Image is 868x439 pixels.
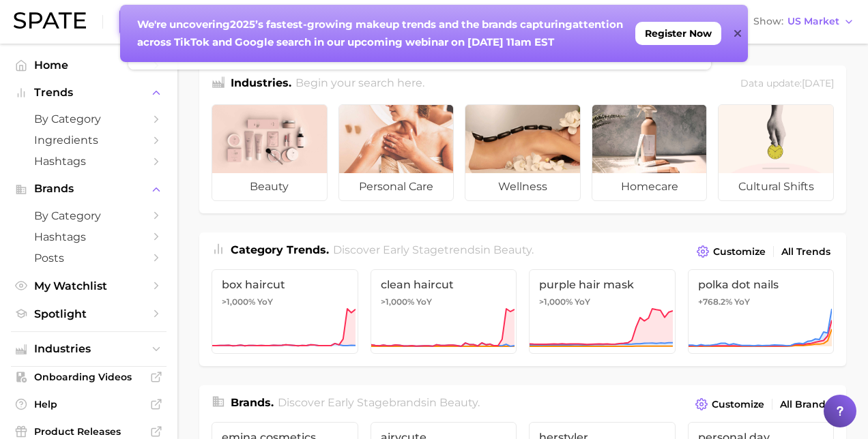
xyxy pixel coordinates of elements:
a: Spotlight [11,303,167,324]
span: >1,000% [539,297,573,307]
span: clean haircut [381,278,507,291]
span: wellness [465,173,580,200]
h1: Industries. [231,75,291,93]
span: by Category [34,209,143,222]
span: Discover Early Stage trends in . [333,243,534,256]
span: box haircut [222,278,348,291]
span: All Brands [780,399,830,410]
span: All Trends [781,246,830,258]
a: personal care [338,104,454,201]
img: SPATE [14,12,86,29]
span: beauty [212,173,327,200]
span: Ingredients [34,134,143,147]
span: beauty [439,396,478,409]
a: by Category [11,108,167,130]
span: Customize [712,399,764,410]
a: All Brands [777,395,834,414]
span: Show [753,18,783,25]
span: Trends [34,87,143,99]
button: Industries [11,339,167,359]
a: Onboarding Videos [11,367,167,387]
a: My Watchlist [11,275,167,297]
span: Category Trends . [231,243,329,256]
a: beauty [212,104,328,201]
button: Customize [692,395,768,414]
div: Data update: [DATE] [740,75,834,93]
span: by Category [34,112,143,125]
button: ShowUS Market [750,13,858,31]
span: Hashtags [34,230,143,243]
span: cultural shifts [719,173,833,200]
a: purple hair mask>1,000% YoY [529,269,676,354]
span: Posts [34,252,143,264]
span: purple hair mask [539,278,665,291]
a: Help [11,394,167,414]
span: >1,000% [381,297,414,307]
span: Home [34,59,143,72]
span: Product Releases [34,425,143,438]
a: polka dot nails+768.2% YoY [688,269,835,354]
a: homecare [592,104,708,201]
span: Spotlight [34,307,143,320]
button: Brands [11,179,167,199]
span: Brands [34,183,143,195]
span: personal care [339,173,454,200]
button: Customize [693,242,769,261]
span: +768.2% [698,297,732,307]
span: YoY [575,297,590,307]
a: Hashtags [11,151,167,172]
span: Brands . [231,396,274,409]
a: Home [11,55,167,76]
span: Hashtags [34,155,143,168]
button: Trends [11,82,167,103]
span: >1,000% [222,297,255,307]
span: US Market [787,18,839,25]
a: Ingredients [11,130,167,151]
a: by Category [11,205,167,226]
span: Discover Early Stage brands in . [278,396,480,409]
span: Help [34,398,143,410]
span: homecare [592,173,707,200]
span: Customize [713,246,766,258]
a: clean haircut>1,000% YoY [371,269,517,354]
a: cultural shifts [718,104,834,201]
span: Industries [34,343,143,355]
a: box haircut>1,000% YoY [212,269,358,354]
span: polka dot nails [698,278,824,291]
a: All Trends [778,243,834,261]
h2: Begin your search here. [295,75,424,93]
a: Hashtags [11,226,167,247]
span: Onboarding Videos [34,371,143,383]
a: wellness [465,104,581,201]
span: My Watchlist [34,279,143,292]
span: YoY [416,297,432,307]
a: Posts [11,247,167,269]
span: beauty [493,243,532,256]
span: YoY [734,297,750,307]
span: YoY [257,297,273,307]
